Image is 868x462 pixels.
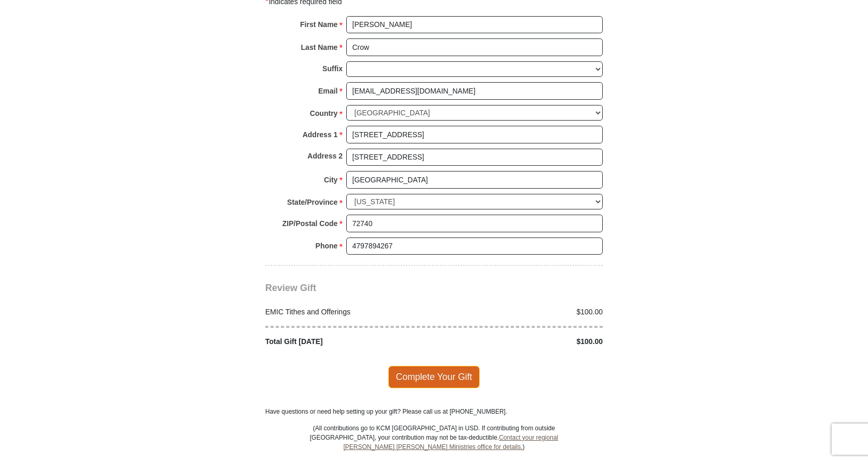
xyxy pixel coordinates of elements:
[307,149,343,163] strong: Address 2
[434,307,608,318] div: $100.00
[301,40,338,55] strong: Last Name
[310,106,338,121] strong: Country
[388,366,480,388] span: Complete Your Gift
[318,84,337,98] strong: Email
[324,173,337,187] strong: City
[260,307,435,318] div: EMIC Tithes and Offerings
[265,407,603,416] p: Have questions or need help setting up your gift? Please call us at [PHONE_NUMBER].
[265,283,316,293] span: Review Gift
[282,216,338,231] strong: ZIP/Postal Code
[287,195,337,209] strong: State/Province
[260,336,435,347] div: Total Gift [DATE]
[303,127,338,142] strong: Address 1
[322,61,343,76] strong: Suffix
[316,239,338,253] strong: Phone
[434,336,608,347] div: $100.00
[300,17,337,32] strong: First Name
[343,434,558,451] a: Contact your regional [PERSON_NAME] [PERSON_NAME] Ministries office for details.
